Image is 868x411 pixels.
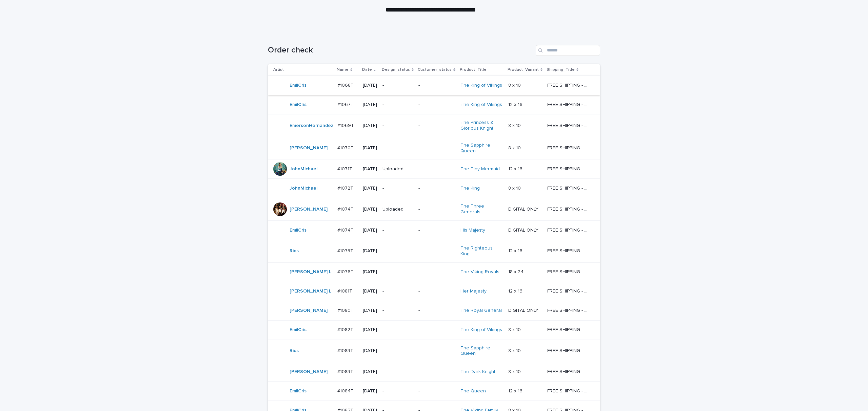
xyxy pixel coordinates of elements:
[508,326,522,333] p: 8 x 10
[382,166,413,172] p: Uploaded
[290,102,307,108] a: EmilCris
[460,388,486,394] a: The Queen
[547,122,591,129] p: FREE SHIPPING - preview in 1-2 business days, after your approval delivery will take 5-10 b.d.
[268,198,600,221] tr: [PERSON_NAME] #1074T#1074T [DATE]Uploaded-The Three Generals DIGITAL ONLYDIGITAL ONLY FREE SHIPPI...
[418,83,455,88] p: -
[460,166,500,172] a: The Tiny Mermaid
[382,66,410,73] p: Design_status
[508,81,522,88] p: 8 x 10
[268,262,600,282] tr: [PERSON_NAME] L #1076T#1076T [DATE]--The Viking Royals 18 x 2418 x 24 FREE SHIPPING - preview in ...
[337,306,355,313] p: #1080T
[460,269,499,275] a: The Viking Royals
[382,269,413,275] p: -
[547,368,591,375] p: FREE SHIPPING - preview in 1-2 business days, after your approval delivery will take 5-10 b.d.
[290,308,328,313] a: [PERSON_NAME]
[268,159,600,179] tr: JohnMichael #1071T#1071T [DATE]Uploaded-The Tiny Mermaid 12 x 1612 x 16 FREE SHIPPING - preview i...
[273,66,284,73] p: Artist
[268,45,533,55] h1: Order check
[382,83,413,88] p: -
[382,288,413,294] p: -
[363,248,377,254] p: [DATE]
[268,382,600,401] tr: EmilCris #1084T#1084T [DATE]--The Queen 12 x 1612 x 16 FREE SHIPPING - preview in 1-2 business da...
[382,228,413,233] p: -
[460,143,503,154] a: The Sapphire Queen
[508,287,524,294] p: 12 x 16
[337,101,355,108] p: #1067T
[382,308,413,313] p: -
[508,101,524,108] p: 12 x 16
[363,348,377,354] p: [DATE]
[268,95,600,114] tr: EmilCris #1067T#1067T [DATE]--The King of Vikings 12 x 1612 x 16 FREE SHIPPING - preview in 1-2 b...
[418,327,455,333] p: -
[460,102,502,108] a: The King of Vikings
[460,245,503,257] a: The Righteous King
[363,102,377,108] p: [DATE]
[337,226,355,233] p: #1074T
[337,368,355,375] p: #1083T
[382,348,413,354] p: -
[508,306,540,313] p: DIGITAL ONLY
[460,228,485,233] a: His Majesty
[268,320,600,340] tr: EmilCris #1082T#1082T [DATE]--The King of Vikings 8 x 108 x 10 FREE SHIPPING - preview in 1-2 bus...
[547,81,591,88] p: FREE SHIPPING - preview in 1-2 business days, after your approval delivery will take 5-10 b.d.
[547,165,591,172] p: FREE SHIPPING - preview in 1-2 business days, after your approval delivery will take 5-10 b.d.
[362,66,372,73] p: Date
[508,66,539,73] p: Product_Variant
[290,166,317,172] a: JohnMichael
[460,120,503,131] a: The Princess & Glorious Knight
[363,145,377,151] p: [DATE]
[268,340,600,362] tr: Riqs #1083T#1083T [DATE]--The Sapphire Queen 8 x 108 x 10 FREE SHIPPING - preview in 1-2 business...
[268,240,600,262] tr: Riqs #1075T#1075T [DATE]--The Righteous King 12 x 1612 x 16 FREE SHIPPING - preview in 1-2 busine...
[337,122,355,129] p: #1069T
[460,369,495,375] a: The Dark Knight
[508,268,525,275] p: 18 x 24
[547,247,591,254] p: FREE SHIPPING - preview in 1-2 business days, after your approval delivery will take 5-10 b.d.
[290,186,317,191] a: JohnMichael
[418,66,452,73] p: Customer_status
[418,186,455,191] p: -
[363,327,377,333] p: [DATE]
[508,184,522,191] p: 8 x 10
[290,388,307,394] a: EmilCris
[547,226,591,233] p: FREE SHIPPING - preview in 1-2 business days, after your approval delivery will take 5-10 b.d.
[547,268,591,275] p: FREE SHIPPING - preview in 1-2 business days, after your approval delivery will take 5-10 b.d.
[382,102,413,108] p: -
[547,66,575,73] p: Shipping_Title
[418,248,455,254] p: -
[418,228,455,233] p: -
[290,145,328,151] a: [PERSON_NAME]
[508,144,522,151] p: 8 x 10
[337,205,355,212] p: #1074T
[290,327,307,333] a: EmilCris
[547,347,591,354] p: FREE SHIPPING - preview in 1-2 business days, after your approval delivery will take 5-10 b.d.
[460,288,487,294] a: Her Majesty
[337,165,354,172] p: #1071T
[337,387,355,394] p: #1084T
[418,369,455,375] p: -
[508,122,522,129] p: 8 x 10
[418,308,455,313] p: -
[508,226,540,233] p: DIGITAL ONLY
[382,369,413,375] p: -
[547,101,591,108] p: FREE SHIPPING - preview in 1-2 business days, after your approval delivery will take 5-10 b.d.
[268,301,600,320] tr: [PERSON_NAME] #1080T#1080T [DATE]--The Royal General DIGITAL ONLYDIGITAL ONLY FREE SHIPPING - pre...
[337,268,355,275] p: #1076T
[508,387,524,394] p: 12 x 16
[290,269,331,275] a: [PERSON_NAME] L
[382,207,413,212] p: Uploaded
[418,388,455,394] p: -
[418,288,455,294] p: -
[460,203,503,215] a: The Three Generals
[337,326,355,333] p: #1082T
[382,388,413,394] p: -
[536,45,600,56] div: Search
[382,145,413,151] p: -
[508,368,522,375] p: 8 x 10
[268,76,600,95] tr: EmilCris #1068T#1068T [DATE]--The King of Vikings 8 x 108 x 10 FREE SHIPPING - preview in 1-2 bus...
[290,348,299,354] a: Riqs
[268,179,600,198] tr: JohnMichael #1072T#1072T [DATE]--The King 8 x 108 x 10 FREE SHIPPING - preview in 1-2 business da...
[418,207,455,212] p: -
[363,308,377,313] p: [DATE]
[508,347,522,354] p: 8 x 10
[337,247,355,254] p: #1075T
